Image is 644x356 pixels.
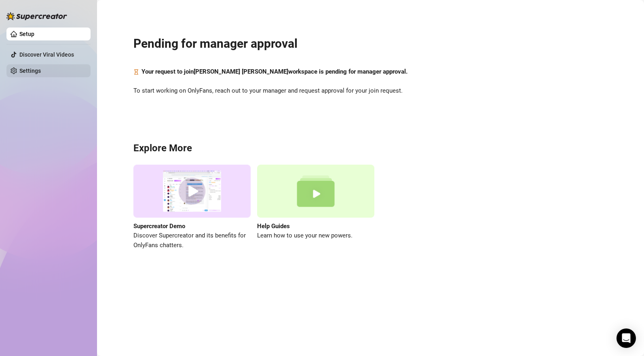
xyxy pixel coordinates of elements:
h2: Pending for manager approval [133,36,608,51]
img: supercreator demo [133,165,251,218]
span: Learn how to use your new powers. [257,231,374,241]
span: hourglass [133,67,139,77]
span: To start working on OnlyFans, reach out to your manager and request approval for your join request. [133,86,608,96]
span: Discover Supercreator and its benefits for OnlyFans chatters. [133,231,251,250]
h3: Explore More [133,142,608,155]
a: Setup [19,31,34,37]
img: help guides [257,165,374,218]
a: Settings [19,68,41,74]
strong: Supercreator Demo [133,222,185,230]
a: Help GuidesLearn how to use your new powers. [257,165,374,250]
a: Discover Viral Videos [19,51,74,58]
strong: Your request to join [PERSON_NAME] [PERSON_NAME] workspace is pending for manager approval. [141,68,408,75]
div: Open Intercom Messenger [617,328,636,348]
a: Supercreator DemoDiscover Supercreator and its benefits for OnlyFans chatters. [133,165,251,250]
img: logo-BBDzfeDw.svg [6,12,67,20]
strong: Help Guides [257,222,290,230]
